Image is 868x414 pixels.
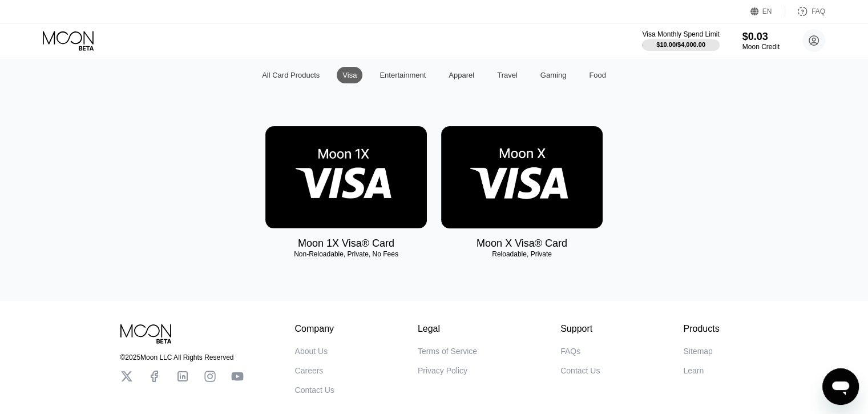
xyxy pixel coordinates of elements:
[449,71,474,79] div: Apparel
[560,366,600,375] div: Contact Us
[295,366,324,375] div: Careers
[683,347,712,356] div: Sitemap
[742,31,780,43] div: $0.03
[535,67,572,83] div: Gaming
[120,353,244,361] div: © 2025 Moon LLC All Rights Reserved
[683,324,719,334] div: Products
[642,30,719,38] div: Visa Monthly Spend Limit
[560,347,580,356] div: FAQs
[583,67,612,83] div: Food
[642,30,719,51] div: Visa Monthly Spend Limit$10.00/$4,000.00
[374,67,431,83] div: Entertainment
[298,238,394,250] div: Moon 1X Visa® Card
[762,7,772,15] div: EN
[656,41,705,48] div: $10.00 / $4,000.00
[342,71,357,79] div: Visa
[441,250,603,258] div: Reloadable, Private
[822,368,859,405] iframe: Button to launch messaging window
[683,366,704,375] div: Learn
[295,347,328,356] div: About Us
[560,324,600,334] div: Support
[589,71,606,79] div: Food
[443,67,480,83] div: Apparel
[477,238,567,250] div: Moon X Visa® Card
[785,6,825,17] div: FAQ
[262,71,320,79] div: All Card Products
[380,71,426,79] div: Entertainment
[742,31,780,51] div: $0.03Moon Credit
[418,347,477,356] div: Terms of Service
[295,385,334,395] div: Contact Us
[256,67,325,83] div: All Card Products
[418,324,477,334] div: Legal
[750,6,785,17] div: EN
[295,324,334,334] div: Company
[742,43,780,51] div: Moon Credit
[812,7,825,15] div: FAQ
[337,67,362,83] div: Visa
[497,71,518,79] div: Travel
[540,71,567,79] div: Gaming
[418,366,467,375] div: Privacy Policy
[491,67,523,83] div: Travel
[265,250,427,258] div: Non-Reloadable, Private, No Fees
